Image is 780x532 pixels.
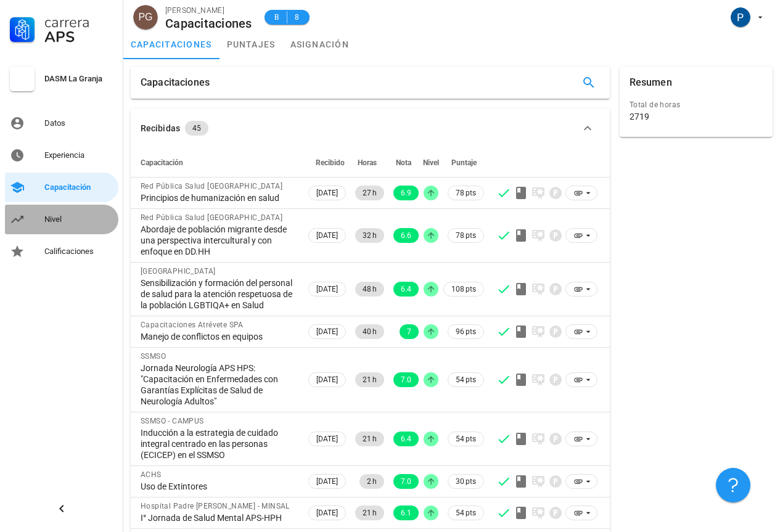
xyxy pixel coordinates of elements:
span: SSMSO - CAMPUS [141,417,204,425]
span: [DATE] [316,325,338,338]
span: [DATE] [316,186,338,200]
span: Nota [396,158,411,167]
div: APS [44,30,113,44]
span: 2 h [367,474,377,489]
button: Recibidas 45 [131,108,610,148]
div: Calificaciones [44,247,113,256]
a: asignación [283,30,357,59]
span: [DATE] [316,373,338,387]
span: Horas [358,158,377,167]
div: Jornada Neurología APS HPS: "Capacitación en Enfermedades con Garantías Explícitas de Salud de Ne... [141,362,296,407]
div: Capacitaciones [165,17,252,30]
span: 27 h [363,186,377,200]
div: avatar [731,7,750,27]
th: Nivel [421,148,441,178]
div: Experiencia [44,150,113,160]
div: DASM La Granja [44,74,113,84]
span: 40 h [363,324,377,339]
div: Total de horas [630,99,763,111]
div: avatar [133,5,158,30]
div: Abordaje de población migrante desde una perspectiva intercultural y con enfoque en DD.HH [141,224,296,257]
span: 6.6 [401,228,411,243]
span: ACHS [141,470,162,479]
div: [PERSON_NAME] [165,4,252,17]
span: Recibido [316,158,345,167]
a: Capacitación [5,173,118,202]
span: [DATE] [316,282,338,296]
span: [GEOGRAPHIC_DATA] [141,267,216,276]
span: 21 h [363,432,377,446]
div: Nivel [44,215,113,224]
span: 7 [407,324,411,339]
span: Hospital Padre [PERSON_NAME] - MINSAL [141,502,290,510]
th: Recibido [306,148,348,178]
span: 54 pts [456,507,476,519]
span: Red Pública Salud [GEOGRAPHIC_DATA] [141,182,282,190]
span: 6.4 [401,282,411,297]
span: 108 pts [451,283,476,295]
span: 32 h [363,228,377,243]
span: 30 pts [456,475,476,488]
span: [DATE] [316,506,338,520]
div: I° Jornada de Salud Mental APS-HPH [141,512,296,523]
a: puntajes [220,30,283,59]
div: Capacitación [44,182,113,192]
span: 48 h [363,282,377,297]
span: Puntaje [451,158,477,167]
span: Red Pública Salud [GEOGRAPHIC_DATA] [141,213,282,222]
div: Datos [44,118,113,128]
span: 6.4 [401,432,411,446]
a: Experiencia [5,141,118,170]
th: Puntaje [441,148,486,178]
div: Inducción a la estrategia de cuidado integral centrado en las personas (ECICEP) en el SSMSO [141,427,296,460]
span: PG [138,5,152,30]
span: [DATE] [316,229,338,242]
span: 54 pts [456,374,476,386]
span: 7.0 [401,474,411,489]
span: [DATE] [316,432,338,446]
span: 78 pts [456,187,476,199]
div: 2719 [630,111,649,122]
div: Resumen [630,67,672,99]
div: Principios de humanización en salud [141,192,296,203]
a: capacitaciones [123,30,220,59]
span: Capacitación [141,158,183,167]
div: Recibidas [141,121,180,135]
span: 96 pts [456,325,476,338]
span: 21 h [363,372,377,387]
span: 21 h [363,505,377,520]
span: 45 [192,121,201,136]
span: SSMSO [141,352,166,361]
a: Calificaciones [5,237,118,266]
div: Sensibilización y formación del personal de salud para la atención respetuosa de la población LGB... [141,277,296,311]
span: 6.1 [401,505,411,520]
div: Manejo de conflictos en equipos [141,331,296,342]
span: 54 pts [456,433,476,445]
span: 6.9 [401,186,411,200]
th: Horas [348,148,387,178]
a: Datos [5,108,118,138]
span: 78 pts [456,229,476,242]
span: 8 [292,11,302,23]
span: B [272,11,282,23]
span: Capacitaciones Atrévete SPA [141,321,244,329]
span: Nivel [423,158,439,167]
a: Nivel [5,205,118,234]
div: Carrera [44,15,113,30]
th: Capacitación [131,148,306,178]
th: Nota [387,148,421,178]
div: Capacitaciones [141,67,210,99]
span: 7.0 [401,372,411,387]
span: [DATE] [316,475,338,488]
div: Uso de Extintores [141,481,296,492]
